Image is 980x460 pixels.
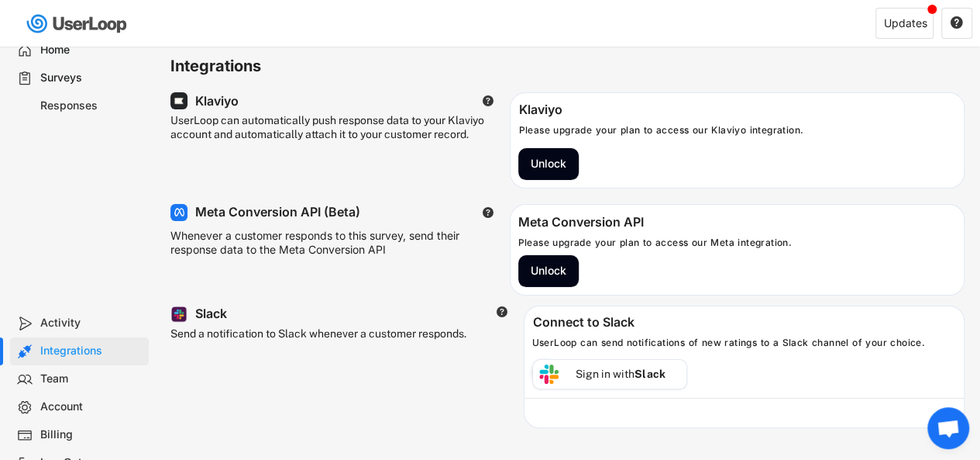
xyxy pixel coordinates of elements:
img: Facebook%20Logo.png [174,206,185,218]
button:  [496,306,508,318]
div: Klaviyo [195,93,239,109]
text:  [483,206,493,219]
text:  [951,16,963,29]
div: Meta Conversion API [518,214,958,233]
img: slack.svg [539,365,559,384]
div: Sign in with [559,367,683,381]
img: userloop-logo-01.svg [23,8,132,40]
div: Updates [884,18,927,29]
div: Account [40,399,143,414]
div: Please upgrade your plan to access our Klaviyo integration. [519,124,958,143]
div: Please upgrade your plan to access our Meta integration. [518,237,958,255]
div: Meta Conversion API (Beta) [195,204,360,220]
div: Connect to Slack [533,314,958,333]
div: Home [40,43,143,57]
div: Surveys [40,71,143,85]
div: Billing [40,427,143,442]
h6: Integrations [170,56,965,77]
strong: Slack [634,368,665,380]
div: UserLoop can automatically push response data to your Klaviyo account and automatically attach it... [170,113,494,169]
div: Slack [195,306,227,322]
button:  [482,95,494,107]
div: Integrations [40,344,143,358]
div: Send a notification to Slack whenever a customer responds. [170,327,496,361]
a: Ouvrir le chat [927,407,969,449]
button: Unlock [518,255,579,287]
text:  [497,305,507,317]
div: Whenever a customer responds to this survey, send their response data to the Meta Conversion API [170,229,479,265]
div: Team [40,372,143,386]
button:  [482,206,494,219]
button:  [950,16,964,30]
div: Klaviyo [519,102,958,120]
div: Activity [40,316,143,330]
text:  [483,95,493,107]
div: Responses [40,99,143,113]
div: UserLoop can send notifications of new ratings to a Slack channel of your choice. [528,337,965,349]
button: Unlock [518,148,579,180]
